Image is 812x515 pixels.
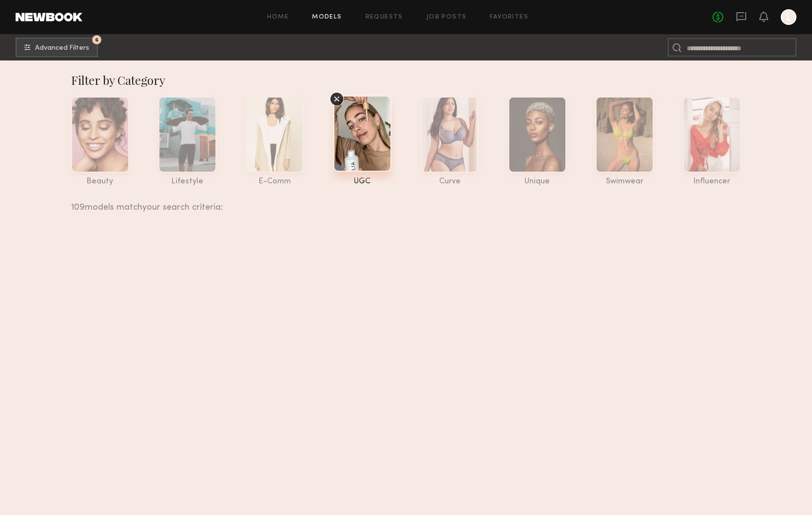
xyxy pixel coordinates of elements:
[781,9,796,25] a: L
[71,192,734,212] div: 109 models match your search criteria:
[312,14,342,20] a: Models
[421,178,479,186] div: curve
[158,178,216,186] div: lifestyle
[366,14,403,20] a: Requests
[426,14,467,20] a: Job Posts
[508,178,566,186] div: unique
[95,38,98,42] span: 6
[683,178,741,186] div: influencer
[71,72,741,88] div: Filter by Category
[267,14,289,20] a: Home
[71,178,129,186] div: beauty
[333,178,391,186] div: UGC
[246,178,304,186] div: e-comm
[596,178,654,186] div: swimwear
[16,38,98,57] button: 6Advanced Filters
[490,14,528,20] a: Favorites
[35,45,89,52] span: Advanced Filters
